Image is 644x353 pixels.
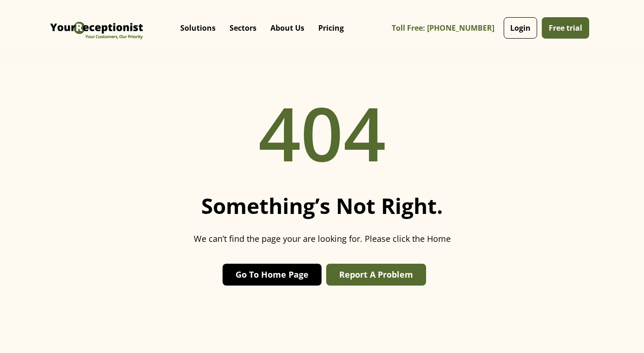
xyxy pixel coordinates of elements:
img: Virtual Receptionist - Answering Service - Call and Live Chat Receptionist - Virtual Receptionist... [48,7,145,49]
p: Solutions [180,23,216,33]
div: Solutions [173,9,223,47]
a: Go To Home Page [223,264,322,286]
a: Pricing [311,14,351,42]
h1: 404 [258,77,386,188]
a: Login [504,17,537,39]
p: We can’t find the page your are looking for. Please click the Home [194,233,451,245]
a: Free trial [542,17,589,39]
div: About Us [263,9,311,47]
a: Report A Problem [326,264,426,286]
a: Toll Free: [PHONE_NUMBER] [392,18,501,39]
div: Sectors [223,9,263,47]
a: home [48,7,145,49]
p: Sectors [230,23,256,33]
iframe: Chat Widget [598,308,644,353]
p: About Us [270,23,304,33]
h2: Something’s not right. [201,193,443,219]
